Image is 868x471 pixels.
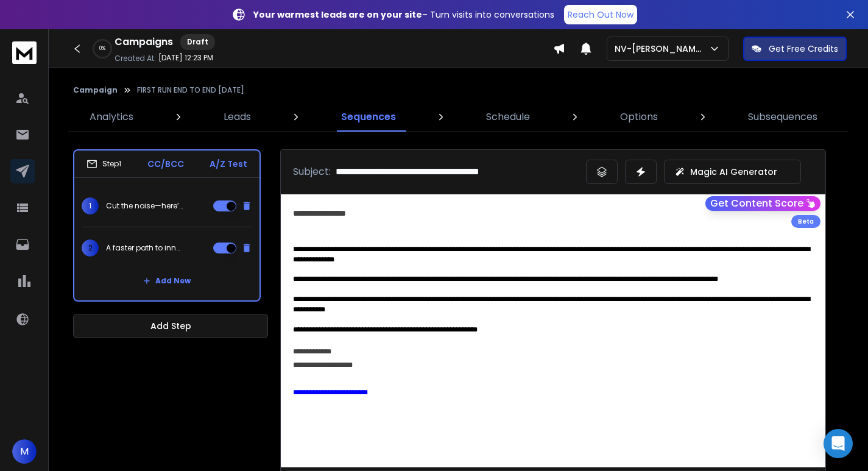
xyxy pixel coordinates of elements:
[99,45,105,52] p: 0 %
[253,9,554,21] p: – Turn visits into conversations
[82,102,141,132] a: Analytics
[564,5,637,24] a: Reach Out Now
[73,85,118,95] button: Campaign
[147,158,184,170] p: CC/BCC
[791,215,820,228] div: Beta
[293,165,331,179] p: Subject:
[180,34,215,50] div: Draft
[216,102,258,132] a: Leads
[568,9,633,21] p: Reach Out Now
[664,160,801,184] button: Magic AI Generator
[824,429,853,458] div: Open Intercom Messenger
[106,243,184,253] p: A faster path to innovation without breaking your budget
[769,43,838,55] p: Get Free Credits
[12,41,37,64] img: logo
[705,196,820,211] button: Get Content Score
[82,239,99,257] span: 2
[620,110,658,124] p: Options
[748,110,817,124] p: Subsequences
[115,35,173,49] h1: Campaigns
[90,110,133,124] p: Analytics
[613,102,665,132] a: Options
[12,439,37,464] button: M
[334,102,403,132] a: Sequences
[158,53,213,63] p: [DATE] 12:23 PM
[743,37,847,61] button: Get Free Credits
[224,110,251,124] p: Leads
[690,166,777,178] p: Magic AI Generator
[137,85,244,95] p: FIRST RUN END TO END [DATE]
[615,43,708,55] p: NV-[PERSON_NAME]
[486,110,530,124] p: Schedule
[479,102,537,132] a: Schedule
[741,102,825,132] a: Subsequences
[115,54,156,63] p: Created At:
[86,158,121,169] div: Step 1
[210,158,247,170] p: A/Z Test
[341,110,396,124] p: Sequences
[106,201,184,211] p: Cut the noise—here’s how AIOps can help
[73,149,261,302] li: Step1CC/BCCA/Z Test1Cut the noise—here’s how AIOps can help2A faster path to innovation without b...
[82,197,99,214] span: 1
[73,314,268,338] button: Add Step
[253,9,422,21] strong: Your warmest leads are on your site
[133,269,200,293] button: Add New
